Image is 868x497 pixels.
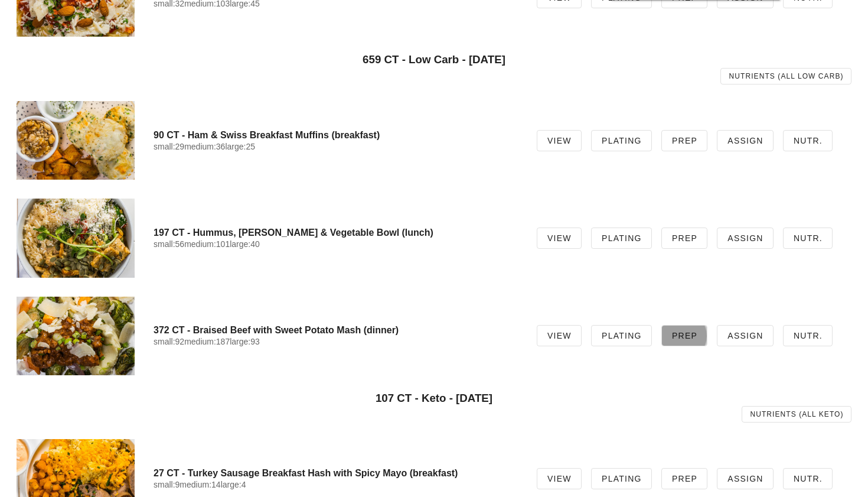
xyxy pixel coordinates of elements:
a: Prep [661,468,707,489]
h3: 107 CT - Keto - [DATE] [17,392,851,405]
span: Nutr. [793,233,823,243]
span: large:40 [230,239,260,249]
span: Plating [601,331,642,340]
h4: 90 CT - Ham & Swiss Breakfast Muffins (breakfast) [154,129,518,141]
span: Prep [671,474,697,483]
span: Plating [601,474,642,483]
a: View [537,130,582,151]
span: Assign [727,331,763,340]
span: View [547,233,572,243]
a: Assign [717,130,774,151]
span: small:29 [154,142,184,151]
a: Prep [661,130,707,151]
span: Nutr. [793,474,823,483]
a: Nutr. [783,130,833,151]
span: large:25 [225,142,255,151]
span: Nutrients (all Low Carb) [729,72,844,80]
span: View [547,474,572,483]
span: Prep [671,331,697,340]
h3: 659 CT - Low Carb - [DATE] [17,53,851,66]
a: Assign [717,228,774,249]
a: View [537,468,582,489]
span: small:92 [154,337,184,346]
span: Assign [727,233,763,243]
a: Assign [717,468,774,489]
span: Nutr. [793,136,823,145]
a: Nutrients (all Low Carb) [720,68,851,85]
span: small:9 [154,480,180,489]
span: large:4 [221,480,246,489]
a: View [537,228,582,249]
span: Nutrients (all Keto) [749,410,843,418]
span: Nutr. [793,331,823,340]
a: Prep [661,325,707,346]
h4: 27 CT - Turkey Sausage Breakfast Hash with Spicy Mayo (breakfast) [154,467,518,479]
a: Plating [591,325,652,346]
span: Assign [727,136,763,145]
span: View [547,331,572,340]
a: Nutr. [783,228,833,249]
span: medium:14 [180,480,220,489]
a: Nutr. [783,325,833,346]
span: medium:36 [184,142,225,151]
span: medium:101 [184,239,230,249]
a: Prep [661,228,707,249]
a: Assign [717,325,774,346]
a: Nutr. [783,468,833,489]
span: Assign [727,474,763,483]
span: large:93 [230,337,260,346]
h4: 372 CT - Braised Beef with Sweet Potato Mash (dinner) [154,324,518,336]
span: Prep [671,136,697,145]
a: Plating [591,468,652,489]
a: View [537,325,582,346]
a: Nutrients (all Keto) [742,406,851,423]
span: View [547,136,572,145]
h4: 197 CT - Hummus, [PERSON_NAME] & Vegetable Bowl (lunch) [154,227,518,238]
a: Plating [591,130,652,151]
span: Plating [601,233,642,243]
span: small:56 [154,239,184,249]
span: Plating [601,136,642,145]
span: Prep [671,233,697,243]
span: medium:187 [184,337,230,346]
a: Plating [591,228,652,249]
